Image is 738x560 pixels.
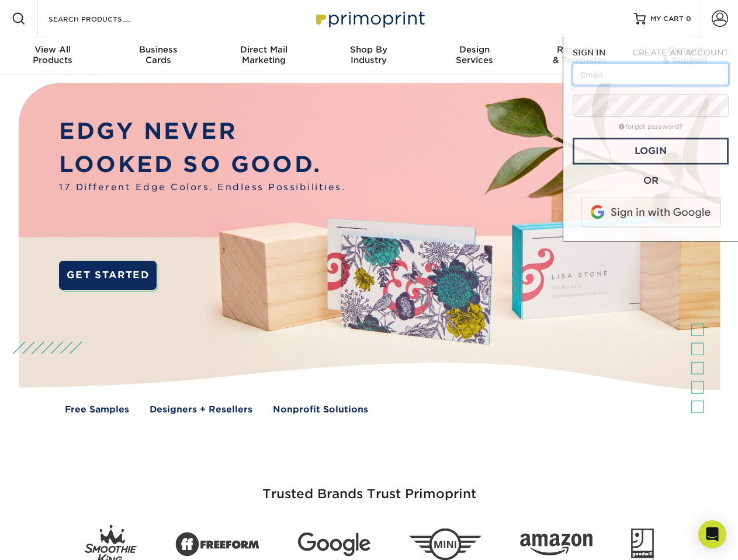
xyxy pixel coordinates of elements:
[65,403,129,416] a: Free Samples
[59,181,345,194] span: 17 Different Edge Colors. Endless Possibilities.
[631,528,654,560] img: Goodwill
[47,12,161,26] input: SEARCH PRODUCTS.....
[105,37,210,75] a: BusinessCards
[422,44,527,55] span: Design
[105,44,210,55] span: Business
[316,37,421,75] a: Shop ByIndustry
[27,459,711,516] h3: Trusted Brands Trust Primoprint
[527,37,632,75] a: Resources& Templates
[573,48,605,57] span: SIGN IN
[211,44,316,65] div: Marketing
[59,148,345,181] p: LOOKED SO GOOD.
[422,37,527,75] a: DesignServices
[273,403,368,416] a: Nonprofit Solutions
[686,15,691,23] span: 0
[573,174,729,188] div: OR
[59,115,345,148] p: EDGY NEVER
[422,44,527,65] div: Services
[573,63,729,85] input: Email
[573,138,729,164] a: Login
[311,6,428,31] img: Primoprint
[316,44,421,55] span: Shop By
[59,261,157,290] a: GET STARTED
[298,533,370,556] img: Google
[698,520,726,548] div: Open Intercom Messenger
[211,37,316,75] a: Direct MailMarketing
[150,403,252,416] a: Designers + Resellers
[632,48,729,57] span: CREATE AN ACCOUNT
[105,44,210,65] div: Cards
[527,44,632,65] div: & Templates
[619,123,682,131] a: forgot password?
[211,44,316,55] span: Direct Mail
[316,44,421,65] div: Industry
[520,534,593,556] img: Amazon
[650,14,684,24] span: MY CART
[527,44,632,55] span: Resources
